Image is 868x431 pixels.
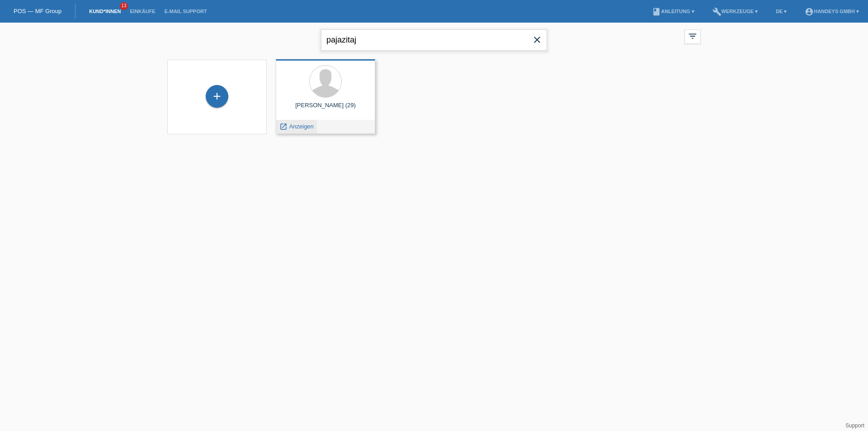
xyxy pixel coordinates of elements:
[160,9,212,14] a: E-Mail Support
[279,123,288,131] i: launch
[647,9,698,14] a: bookAnleitung ▾
[771,9,791,14] a: DE ▾
[279,123,314,130] a: launch Anzeigen
[206,89,228,104] div: Kund*in hinzufügen
[845,422,864,429] a: Support
[321,29,547,51] input: Suche...
[708,9,763,14] a: buildWerkzeuge ▾
[800,9,863,14] a: account_circleHandeys GmbH ▾
[712,7,722,16] i: build
[283,102,368,116] div: [PERSON_NAME] (29)
[125,9,160,14] a: Einkäufe
[120,2,128,10] span: 13
[289,123,314,130] span: Anzeigen
[652,7,661,16] i: book
[532,34,542,45] i: close
[85,9,125,14] a: Kund*innen
[805,7,814,16] i: account_circle
[688,31,698,41] i: filter_list
[14,8,61,14] a: POS — MF Group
